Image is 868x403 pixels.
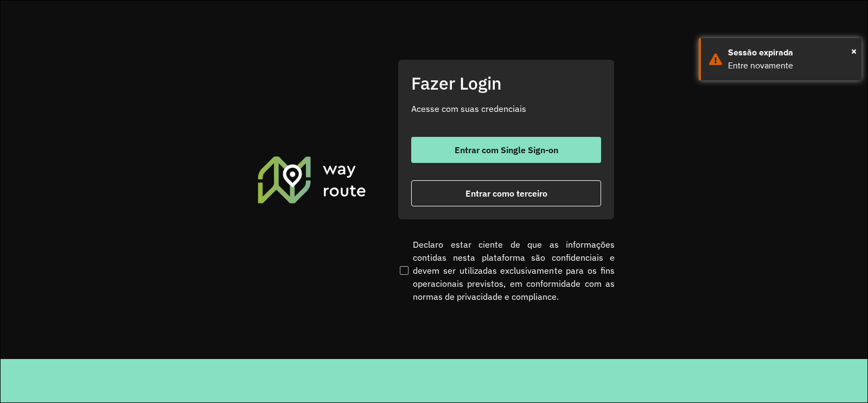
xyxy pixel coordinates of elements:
[728,59,853,72] div: Entre novamente
[455,146,558,154] span: Entrar com Single Sign-on
[411,180,601,206] button: button
[728,46,853,59] div: Sessão expirada
[398,238,615,303] label: Declaro estar ciente de que as informações contidas nesta plataforma são confidenciais e devem se...
[411,137,601,163] button: button
[851,43,857,59] span: ×
[256,155,368,205] img: Roteirizador AmbevTech
[411,73,601,93] h2: Fazer Login
[411,102,601,115] p: Acesse com suas credenciais
[465,189,547,198] span: Entrar como terceiro
[851,43,857,59] button: Close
